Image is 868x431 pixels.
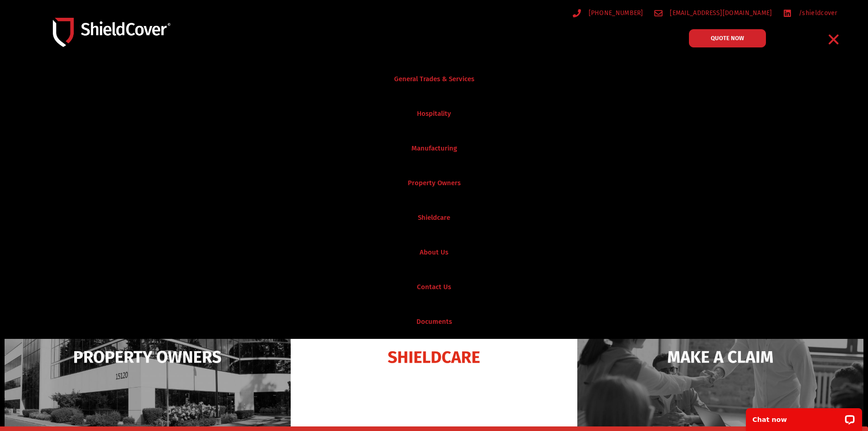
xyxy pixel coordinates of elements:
[586,7,643,19] span: [PHONE_NUMBER]
[796,7,837,19] span: /shieldcover
[823,29,845,50] div: Menu Toggle
[573,7,643,19] a: [PHONE_NUMBER]
[711,35,744,41] span: QUOTE NOW
[783,7,837,19] a: /shieldcover
[654,7,772,19] a: [EMAIL_ADDRESS][DOMAIN_NAME]
[740,402,868,431] iframe: LiveChat chat widget
[689,29,766,47] a: QUOTE NOW
[668,7,772,19] span: [EMAIL_ADDRESS][DOMAIN_NAME]
[53,18,170,47] img: Shield-Cover-Underwriting-Australia-logo-full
